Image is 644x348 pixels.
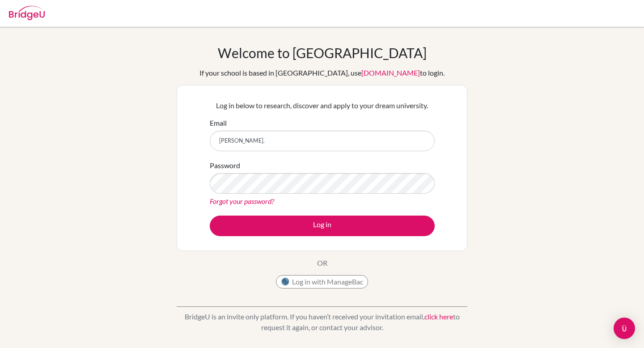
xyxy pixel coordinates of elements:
[424,312,453,321] a: click here
[210,160,240,171] label: Password
[218,45,427,61] h1: Welcome to [GEOGRAPHIC_DATA]
[210,197,274,205] a: Forgot your password?
[210,216,435,236] button: Log in
[177,311,467,333] p: BridgeU is an invite only platform. If you haven’t received your invitation email, to request it ...
[9,6,45,20] img: Bridge-U
[317,258,327,268] p: OR
[210,118,227,128] label: Email
[210,100,435,111] p: Log in below to research, discover and apply to your dream university.
[276,275,368,289] button: Log in with ManageBac
[199,68,445,78] div: If your school is based in [GEOGRAPHIC_DATA], use to login.
[361,68,420,77] a: [DOMAIN_NAME]
[614,318,635,339] div: Open Intercom Messenger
